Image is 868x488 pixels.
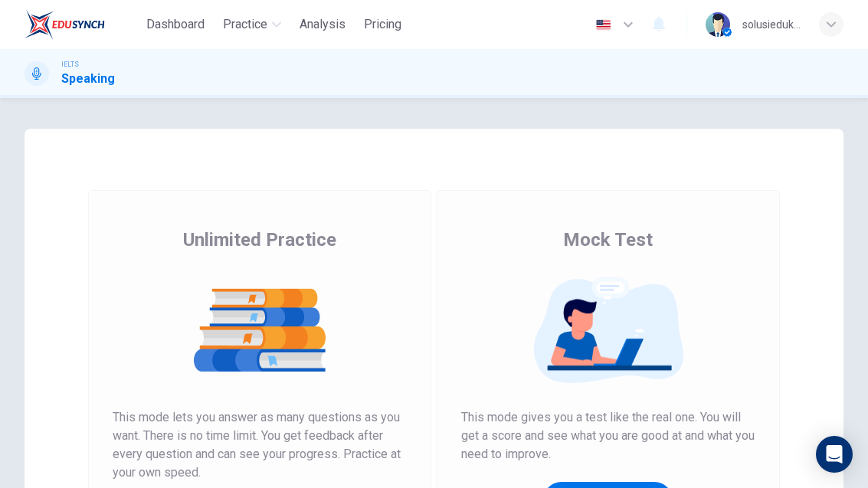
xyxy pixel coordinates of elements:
[217,11,287,38] button: Practice
[358,11,408,38] button: Pricing
[300,15,346,34] span: Analysis
[61,59,79,70] span: IELTS
[140,11,211,38] button: Dashboard
[61,70,115,88] h1: Speaking
[364,15,401,34] span: Pricing
[706,12,730,37] img: Profile picture
[223,15,267,34] span: Practice
[594,19,613,31] img: en
[113,408,407,482] span: This mode lets you answer as many questions as you want. There is no time limit. You get feedback...
[183,228,336,252] span: Unlimited Practice
[742,15,801,34] div: solusiedukasi-testprep1
[25,9,105,40] img: EduSynch logo
[563,228,653,252] span: Mock Test
[146,15,205,34] span: Dashboard
[816,436,853,473] div: Open Intercom Messenger
[461,408,755,463] span: This mode gives you a test like the real one. You will get a score and see what you are good at a...
[293,11,352,38] button: Analysis
[25,9,140,40] a: EduSynch logo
